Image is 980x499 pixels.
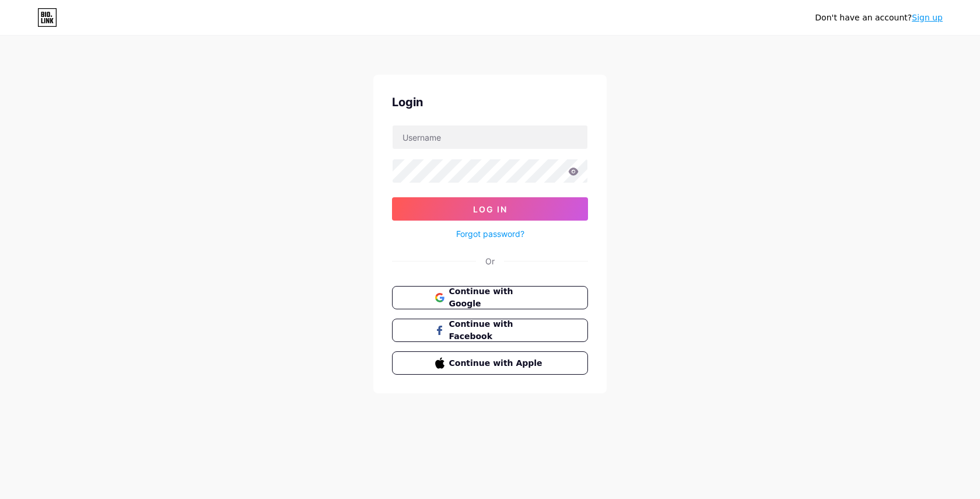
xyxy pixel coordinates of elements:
div: Login [392,93,588,111]
span: Continue with Google [449,285,545,310]
a: Forgot password? [456,228,524,240]
span: Continue with Facebook [449,318,545,343]
button: Log In [392,197,588,221]
button: Continue with Facebook [392,319,588,342]
span: Log In [473,204,508,214]
input: Username [393,125,587,149]
button: Continue with Google [392,286,588,309]
div: Or [485,255,495,267]
span: Continue with Apple [449,357,545,369]
a: Sign up [912,13,943,22]
div: Don't have an account? [815,12,943,24]
button: Continue with Apple [392,351,588,375]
